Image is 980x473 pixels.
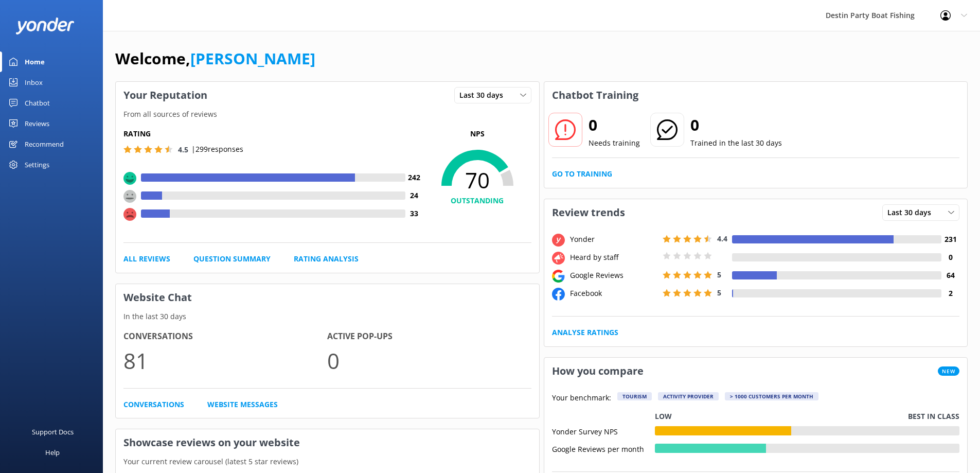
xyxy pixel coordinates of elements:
p: Needs training [589,137,640,149]
div: Chatbot [25,93,50,113]
a: Question Summary [193,253,271,265]
h2: 0 [589,113,640,137]
a: Website Messages [207,399,278,410]
span: 4.5 [178,145,188,154]
div: Heard by staff [567,252,660,263]
h4: Conversations [123,330,327,343]
p: Your benchmark: [552,392,611,405]
h4: 33 [405,208,423,219]
div: Google Reviews per month [552,444,655,453]
p: | 299 responses [191,144,243,155]
h4: Active Pop-ups [327,330,531,343]
p: 0 [327,343,531,378]
h3: How you compare [544,358,651,384]
div: > 1000 customers per month [725,392,818,400]
h4: 242 [405,172,423,183]
h4: 2 [941,288,959,299]
div: Settings [25,154,49,175]
p: 81 [123,343,327,378]
div: Reviews [25,113,49,134]
div: Google Reviews [567,270,660,281]
h1: Welcome, [115,46,315,71]
div: Facebook [567,288,660,299]
div: Inbox [25,72,43,93]
div: Yonder [567,234,660,245]
p: From all sources of reviews [116,109,539,120]
div: Support Docs [32,422,74,442]
a: Go to Training [552,168,612,180]
h4: 231 [941,234,959,245]
a: Conversations [123,399,184,410]
p: Your current review carousel (latest 5 star reviews) [116,456,539,467]
div: Home [25,51,45,72]
div: Yonder Survey NPS [552,426,655,435]
span: Last 30 days [887,207,937,218]
span: 70 [423,167,531,193]
div: Tourism [617,392,652,400]
span: New [938,366,959,376]
p: NPS [423,128,531,139]
a: [PERSON_NAME] [190,48,315,69]
div: Activity Provider [658,392,719,400]
div: Recommend [25,134,64,154]
span: 5 [717,288,721,297]
h2: 0 [690,113,782,137]
p: Best in class [908,411,959,422]
p: Trained in the last 30 days [690,137,782,149]
h3: Your Reputation [116,82,215,109]
a: All Reviews [123,253,170,265]
p: Low [655,411,672,422]
h3: Chatbot Training [544,82,646,109]
div: Help [45,442,60,463]
h3: Review trends [544,199,633,226]
a: Analyse Ratings [552,327,618,338]
span: 5 [717,270,721,279]
p: In the last 30 days [116,311,539,322]
h4: 0 [941,252,959,263]
img: yonder-white-logo.png [15,17,75,34]
h3: Website Chat [116,284,539,311]
h5: Rating [123,128,423,139]
h4: OUTSTANDING [423,195,531,206]
h4: 64 [941,270,959,281]
a: Rating Analysis [294,253,359,265]
h3: Showcase reviews on your website [116,429,539,456]
span: 4.4 [717,234,727,243]
span: Last 30 days [459,90,509,101]
h4: 24 [405,190,423,201]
